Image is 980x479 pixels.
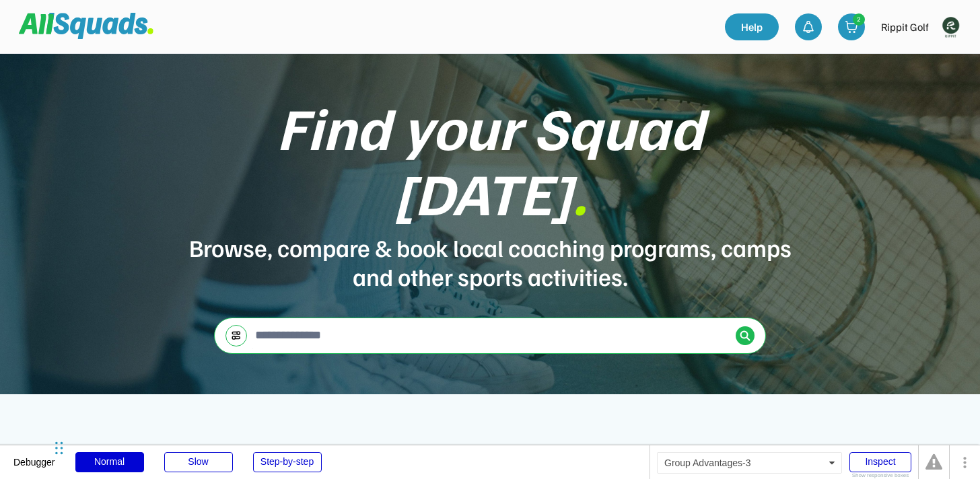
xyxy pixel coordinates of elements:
div: Slow [164,452,233,472]
div: Step-by-step [253,452,322,472]
div: Find your Squad [DATE] [187,94,793,225]
img: settings-03.svg [231,330,242,340]
img: Squad%20Logo.svg [19,13,153,38]
font: . [572,155,587,229]
div: Rippit Golf [881,19,929,35]
img: shopping-cart-01%20%281%29.svg [845,20,858,34]
img: Icon%20%2838%29.svg [740,330,750,341]
div: 2 [853,14,864,24]
div: Normal [75,452,144,472]
img: bell-03%20%281%29.svg [802,20,815,34]
a: Help [725,13,779,40]
div: Show responsive boxes [849,473,911,478]
div: Group Advantages-3 [657,452,842,474]
div: Browse, compare & book local coaching programs, camps and other sports activities. [187,233,793,291]
div: Inspect [849,452,911,472]
img: Rippitlogov2_green.png [937,13,964,40]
